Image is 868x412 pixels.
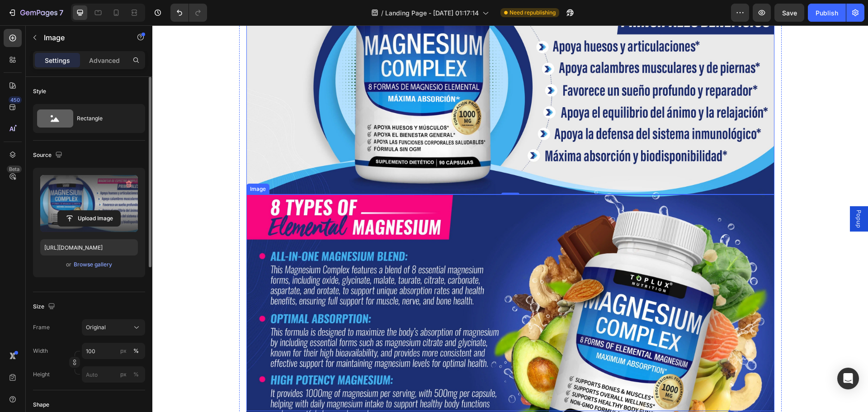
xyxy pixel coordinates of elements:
[66,259,71,270] span: or
[816,8,838,18] div: Publish
[59,7,63,18] p: 7
[33,323,50,331] label: Frame
[118,346,129,356] button: %
[131,346,142,356] button: px
[808,4,846,22] button: Publish
[33,347,48,355] label: Width
[94,169,622,386] img: gempages_583848121704907495-53a328df-c599-426c-a4f8-b0e243e63d5d.jpg
[774,4,804,22] button: Save
[74,260,112,269] div: Browse gallery
[120,347,127,355] div: px
[82,366,145,383] input: px%
[9,96,22,104] div: 450
[33,87,46,95] div: Style
[131,369,142,380] button: px
[33,301,57,313] div: Size
[89,56,120,65] p: Advanced
[44,32,121,43] p: Image
[86,323,106,331] span: Original
[381,8,383,18] span: /
[33,370,50,379] label: Height
[385,8,479,18] span: Landing Page - [DATE] 01:17:14
[77,108,132,129] div: Rectangle
[118,369,129,380] button: %
[120,370,127,379] div: px
[40,239,138,256] input: https://example.com/image.jpg
[133,370,139,379] div: %
[33,401,49,409] div: Shape
[152,25,868,412] iframe: Design area
[509,9,556,17] span: Need republishing
[702,185,711,203] span: Popup
[7,166,22,173] div: Beta
[82,343,145,359] input: px%
[4,4,67,22] button: 7
[133,347,139,355] div: %
[82,319,145,336] button: Original
[96,160,115,168] div: Image
[73,260,113,269] button: Browse gallery
[837,368,859,389] div: Open Intercom Messenger
[170,4,207,22] div: Undo/Redo
[33,149,64,161] div: Source
[45,56,70,65] p: Settings
[782,9,797,17] span: Save
[57,210,121,227] button: Upload Image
